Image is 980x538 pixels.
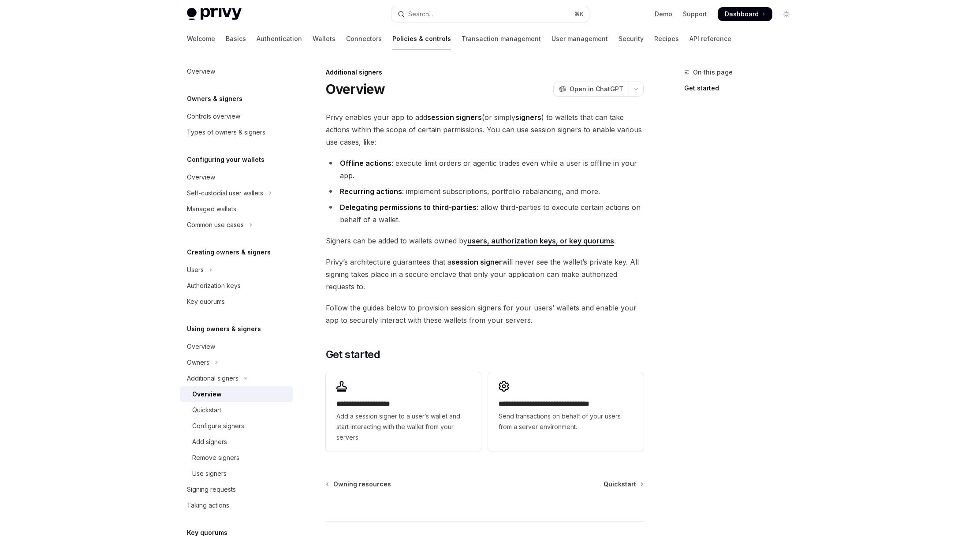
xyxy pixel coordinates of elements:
li: : execute limit orders or agentic trades even while a user is offline in your app. [326,157,644,182]
div: Additional signers [326,68,644,77]
a: Quickstart [604,480,643,489]
a: users, authorization keys, or key quorums [467,236,614,246]
a: Quickstart [180,402,293,418]
a: Wallets [313,28,335,49]
a: Overview [180,169,293,185]
a: Support [683,10,707,19]
h5: Using owners & signers [187,324,261,334]
a: Add signers [180,434,293,450]
div: Overview [187,341,215,352]
span: Send transactions on behalf of your users from a server environment. [499,411,633,432]
a: Authorization keys [180,278,293,294]
button: Toggle Owners section [180,355,293,370]
div: Managed wallets [187,204,236,214]
div: Signing requests [187,484,236,495]
div: Users [187,265,204,275]
span: Add a session signer to a user’s wallet and start interacting with the wallet from your servers. [336,411,470,443]
h5: Configuring your wallets [187,154,265,165]
span: Dashboard [725,10,759,19]
div: Taking actions [187,500,229,511]
li: : implement subscriptions, portfolio rebalancing, and more. [326,185,644,198]
div: Search... [408,9,433,19]
a: Security [619,28,644,49]
span: Get started [326,347,380,362]
a: Key quorums [180,294,293,310]
button: Open search [391,6,589,22]
div: Quickstart [192,405,221,415]
div: Controls overview [187,111,240,122]
span: Owning resources [333,480,391,489]
h5: Owners & signers [187,93,242,104]
div: Additional signers [187,373,238,384]
div: Types of owners & signers [187,127,265,138]
button: Toggle Additional signers section [180,370,293,386]
button: Toggle Users section [180,262,293,278]
span: Privy enables your app to add (or simply ) to wallets that can take actions within the scope of c... [326,111,644,148]
span: Quickstart [604,480,636,489]
a: Taking actions [180,497,293,513]
a: **** **** **** *****Add a session signer to a user’s wallet and start interacting with the wallet... [326,372,481,452]
span: Follow the guides below to provision session signers for your users’ wallets and enable your app ... [326,302,644,326]
div: Overview [192,389,222,400]
a: Overview [180,339,293,355]
div: Add signers [192,437,227,447]
h5: Creating owners & signers [187,247,271,258]
strong: Delegating permissions to third-parties [340,203,477,212]
a: User management [551,28,608,49]
li: : allow third-parties to execute certain actions on behalf of a wallet. [326,201,644,226]
a: Welcome [187,28,215,49]
a: Overview [180,386,293,402]
strong: Recurring actions [340,187,402,196]
a: Overview [180,64,293,79]
a: Managed wallets [180,201,293,217]
a: Recipes [654,28,679,49]
a: Transaction management [462,28,541,49]
strong: Offline actions [340,159,391,168]
a: Configure signers [180,418,293,434]
strong: session signer [451,258,502,266]
a: Policies & controls [392,28,451,49]
a: Owning resources [327,480,391,489]
img: light logo [187,8,242,20]
a: Dashboard [718,7,772,21]
button: Toggle dark mode [779,7,794,21]
div: Key quorums [187,296,225,307]
div: Overview [187,66,215,77]
a: Connectors [346,28,382,49]
h5: Key quorums [187,527,227,538]
a: Remove signers [180,450,293,466]
a: Demo [655,10,672,19]
strong: signers [515,113,541,122]
div: Common use cases [187,220,244,230]
div: Use signers [192,468,227,479]
span: On this page [693,67,733,78]
strong: session signers [427,113,482,122]
div: Configure signers [192,421,244,431]
div: Self-custodial user wallets [187,188,263,198]
a: API reference [689,28,731,49]
div: Authorization keys [187,280,241,291]
span: Open in ChatGPT [570,85,623,93]
a: Types of owners & signers [180,124,293,140]
a: Get started [684,81,801,95]
div: Owners [187,357,209,368]
div: Overview [187,172,215,183]
span: ⌘ K [574,11,584,18]
a: Controls overview [180,108,293,124]
a: Authentication [257,28,302,49]
button: Toggle Common use cases section [180,217,293,233]
button: Toggle Self-custodial user wallets section [180,185,293,201]
a: Basics [226,28,246,49]
h1: Overview [326,81,385,97]
div: Remove signers [192,452,239,463]
a: Use signers [180,466,293,482]
span: Privy’s architecture guarantees that a will never see the wallet’s private key. All signing takes... [326,256,644,293]
button: Open in ChatGPT [553,82,629,97]
span: Signers can be added to wallets owned by . [326,235,644,247]
a: Signing requests [180,482,293,497]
